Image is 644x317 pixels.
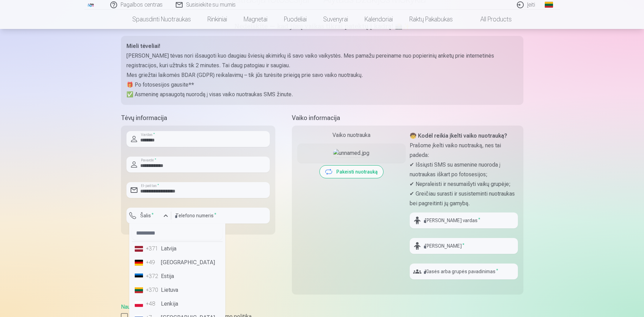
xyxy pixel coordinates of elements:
[410,132,507,139] strong: 🧒 Kodėl reikia įkelti vaiko nuotrauką?
[320,166,383,178] button: Pakeisti nuotrauką
[146,245,160,253] div: +371
[235,10,276,29] a: Magnetai
[126,208,171,224] button: Šalis*
[87,3,95,7] img: /fa2
[199,10,235,29] a: Rinkiniai
[410,179,518,189] p: ✔ Nepraleisti ir nesumaišyti vaikų grupėje;
[401,10,461,29] a: Raktų pakabukas
[410,141,518,160] p: Prašome įkelti vaiko nuotrauką, nes tai padeda:
[126,51,518,70] p: [PERSON_NAME] tėvas nori išsaugoti kuo daugiau šviesių akimirkų iš savo vaiko vaikystės. Mes pama...
[315,10,356,29] a: Suvenyrai
[146,258,160,267] div: +49
[126,43,160,49] strong: Mieli tėveliai!
[132,256,223,269] li: [GEOGRAPHIC_DATA]
[132,242,223,256] li: Latvija
[126,90,518,99] p: ✅ Asmeninę apsaugotą nuorodą į visas vaiko nuotraukas SMS žinute.
[137,212,156,219] label: Šalis
[276,10,315,29] a: Puodeliai
[132,297,223,311] li: Lenkija
[124,10,199,29] a: Spausdinti nuotraukas
[132,269,223,283] li: Estija
[146,286,160,294] div: +370
[333,149,369,157] img: unnamed.jpg
[132,283,223,297] li: Lietuva
[126,70,518,80] p: Mes griežtai laikomės BDAR (GDPR) reikalavimų – tik jūs turėsite prieigą prie savo vaiko nuotraukų.
[461,10,520,29] a: All products
[297,131,406,139] div: Vaiko nuotrauka
[146,272,160,280] div: +372
[292,113,523,123] h5: Vaiko informacija
[356,10,401,29] a: Kalendoriai
[121,113,275,123] h5: Tėvų informacija
[121,304,165,310] a: Naudotojo sutartis
[126,80,518,90] p: 🎁 Po fotosesijos gausite**
[410,160,518,179] p: ✔ Išsiųsti SMS su asmenine nuoroda į nuotraukas iškart po fotosesijos;
[410,189,518,208] p: ✔ Greičiau surasti ir susisteminti nuotraukas bei pagreitinti jų gamybą.
[146,300,160,308] div: +48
